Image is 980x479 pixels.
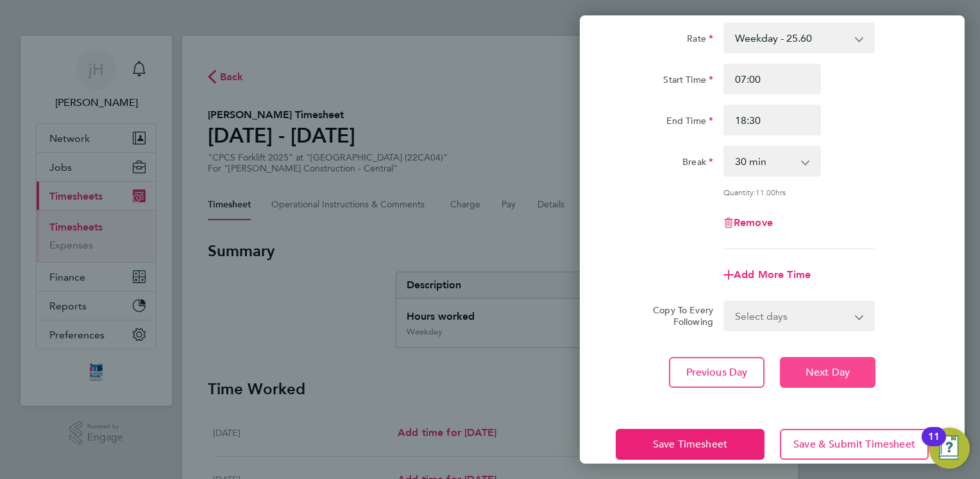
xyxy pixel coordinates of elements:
[653,438,727,451] span: Save Timesheet
[666,115,713,130] label: End Time
[686,366,748,379] span: Previous Day
[643,304,713,327] label: Copy To Every Following
[929,428,970,469] button: Open Resource Center, 11 new notifications
[723,187,875,197] div: Quantity: hrs
[723,105,821,135] input: E.g. 18:00
[780,429,929,460] button: Save & Submit Timesheet
[780,357,875,388] button: Next Day
[687,33,713,48] label: Rate
[756,187,775,197] span: 11.00
[723,64,821,94] input: E.g. 08:00
[663,74,713,89] label: Start Time
[682,156,713,171] label: Break
[806,366,850,379] span: Next Day
[723,218,773,228] button: Remove
[616,429,765,460] button: Save Timesheet
[734,268,811,281] span: Add More Time
[723,270,811,280] button: Add More Time
[734,216,773,229] span: Remove
[793,438,915,451] span: Save & Submit Timesheet
[669,357,765,388] button: Previous Day
[928,437,940,453] div: 11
